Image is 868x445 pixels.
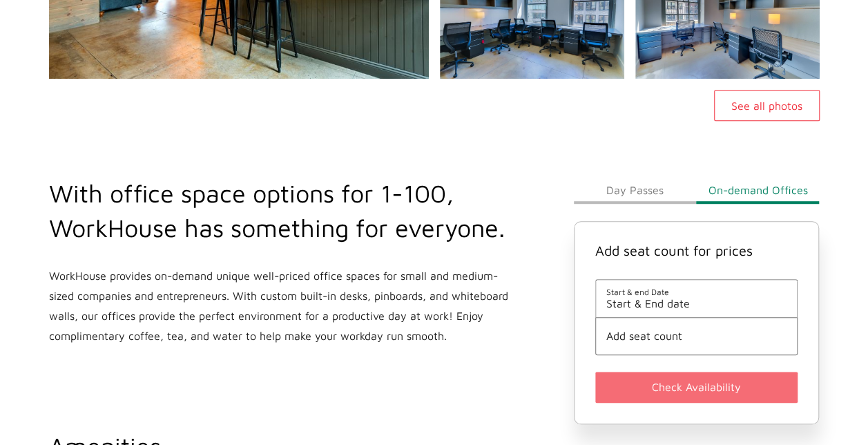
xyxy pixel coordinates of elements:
button: Start & end DateStart & End date [606,287,787,310]
h2: With office space options for 1-100, WorkHouse has something for everyone. [49,176,514,245]
button: Check Availability [595,372,798,403]
span: Start & end Date [606,287,787,297]
span: Start & End date [606,297,787,310]
h4: Add seat count for prices [595,243,798,258]
button: On-demand Offices [696,176,819,204]
button: See all photos [714,90,820,121]
p: WorkHouse provides on-demand unique well-priced office spaces for small and medium-sized companie... [49,266,514,346]
button: Day Passes [574,176,697,204]
button: Add seat count [606,330,787,342]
